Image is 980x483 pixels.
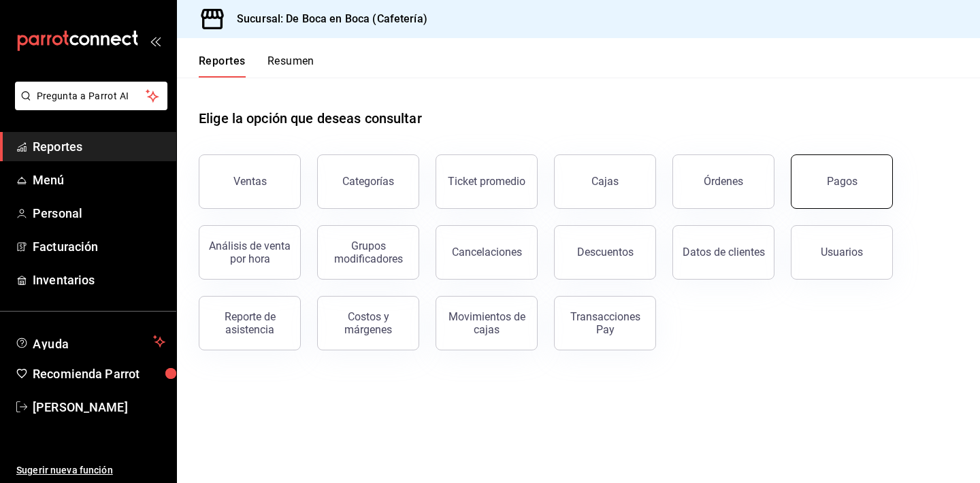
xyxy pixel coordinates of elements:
div: Usuarios [821,246,863,259]
span: Recomienda Parrot [33,365,165,383]
h1: Elige la opción que deseas consultar [199,108,422,129]
button: Reportes [199,54,246,78]
span: Pregunta a Parrot AI [37,89,146,103]
button: Descuentos [554,225,656,280]
div: Movimientos de cajas [444,310,529,336]
div: navigation tabs [199,54,314,78]
div: Transacciones Pay [563,310,647,336]
button: Movimientos de cajas [436,296,538,350]
div: Ventas [233,175,267,188]
button: Pregunta a Parrot AI [15,82,167,110]
div: Descuentos [577,246,634,259]
button: Costos y márgenes [317,296,419,350]
div: Datos de clientes [683,246,765,259]
button: Pagos [791,154,893,209]
button: Órdenes [672,154,774,209]
button: Análisis de venta por hora [199,225,301,280]
div: Cajas [591,173,619,190]
div: Reporte de asistencia [208,310,292,336]
button: Usuarios [791,225,893,280]
div: Grupos modificadores [326,239,410,265]
span: Personal [33,204,165,222]
button: Categorías [317,154,419,209]
button: Grupos modificadores [317,225,419,280]
div: Pagos [827,175,857,188]
button: Transacciones Pay [554,296,656,350]
div: Categorías [342,175,394,188]
button: Cancelaciones [436,225,538,280]
div: Órdenes [704,175,743,188]
button: Ticket promedio [436,154,538,209]
span: Facturación [33,237,165,256]
button: open_drawer_menu [150,35,161,46]
button: Reporte de asistencia [199,296,301,350]
h3: Sucursal: De Boca en Boca (Cafetería) [226,11,427,27]
a: Pregunta a Parrot AI [10,99,167,113]
div: Análisis de venta por hora [208,239,292,265]
span: Reportes [33,137,165,156]
div: Ticket promedio [448,175,525,188]
div: Costos y márgenes [326,310,410,336]
button: Datos de clientes [672,225,774,280]
button: Resumen [267,54,314,78]
button: Ventas [199,154,301,209]
span: Sugerir nueva función [16,463,165,478]
span: Inventarios [33,271,165,289]
div: Cancelaciones [452,246,522,259]
a: Cajas [554,154,656,209]
span: Ayuda [33,333,148,350]
span: [PERSON_NAME] [33,398,165,416]
span: Menú [33,171,165,189]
